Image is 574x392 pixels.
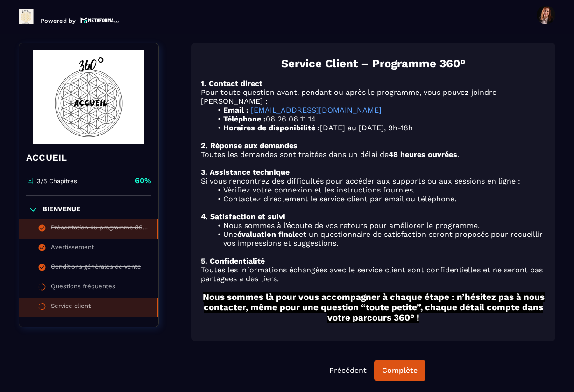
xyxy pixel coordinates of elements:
li: Une et un questionnaire de satisfaction seront proposés pour recueillir vos impressions et sugges... [212,230,546,248]
strong: Nous sommes là pour vous accompagner à chaque étape : n’hésitez pas à nous contacter, même pour u... [203,292,545,323]
strong: Email : [223,106,248,114]
li: Contactez directement le service client par email ou téléphone. [212,194,546,203]
div: Service client [51,302,91,313]
p: 60% [135,176,151,186]
strong: évaluation finale [237,230,299,239]
p: Toutes les demandes sont traitées dans un délai de . [201,150,546,159]
button: Complète [374,360,425,381]
strong: 48 heures ouvrées [389,150,457,159]
strong: 3. Assistance technique [201,168,290,177]
strong: 4. Satisfaction et suivi [201,212,285,221]
div: Conditions générales de vente [51,263,141,273]
strong: Horaires de disponibilité : [223,123,320,132]
li: 06 26 06 11 14 [212,114,546,123]
img: logo-branding [19,9,34,24]
p: BIENVENUE [43,205,80,214]
li: [DATE] au [DATE], 9h-18h [212,123,546,132]
strong: 5. Confidentialité [201,257,265,265]
img: logo [80,16,120,24]
p: Toutes les informations échangées avec le service client sont confidentielles et ne seront pas pa... [201,265,546,283]
li: Nous sommes à l’écoute de vos retours pour améliorer le programme. [212,221,546,230]
p: Si vous rencontrez des difficultés pour accéder aux supports ou aux sessions en ligne : [201,177,546,185]
strong: Service Client – Programme 360° [281,57,466,70]
strong: 1. Contact direct [201,79,262,88]
div: Complète [382,366,418,375]
p: 3/5 Chapitres [37,178,77,185]
div: Présentation du programme 360° [51,224,148,234]
div: Questions fréquentes [51,283,115,293]
p: Pour toute question avant, pendant ou après le programme, vous pouvez joindre [PERSON_NAME] : [201,88,546,106]
li: Vérifiez votre connexion et les instructions fournies. [212,185,546,194]
a: [EMAIL_ADDRESS][DOMAIN_NAME] [251,106,382,114]
h4: ACCUEIL [26,151,151,164]
button: Précédent [322,360,374,381]
div: Avertissement [51,243,94,254]
strong: 2. Réponse aux demandes [201,141,298,150]
img: banner [26,50,151,144]
p: Powered by [41,17,76,24]
strong: Téléphone : [223,114,266,123]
